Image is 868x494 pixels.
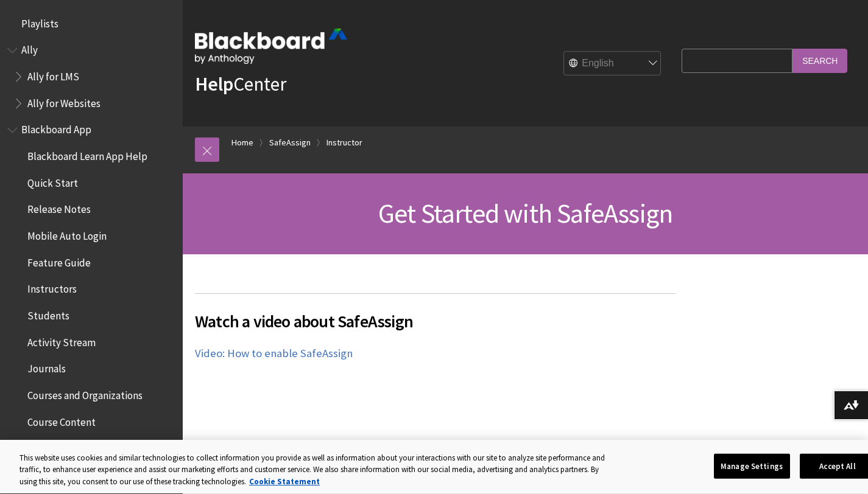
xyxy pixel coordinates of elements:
[27,412,96,428] span: Course Content
[27,385,143,402] span: Courses and Organizations
[195,346,353,361] a: Video: How to enable SafeAssign
[195,308,676,334] span: Watch a video about SafeAssign
[27,279,77,296] span: Instructors
[326,135,362,150] a: Instructor
[27,439,102,455] span: Course Messages
[269,135,311,150] a: SafeAssign
[21,120,91,136] span: Blackboard App
[27,93,101,110] span: Ally for Websites
[21,40,38,57] span: Ally
[195,72,233,96] strong: Help
[195,29,347,64] img: Blackboard by Anthology
[21,13,58,30] span: Playlists
[19,452,608,488] div: This website uses cookies and similar technologies to collect information you provide as well as ...
[27,200,91,216] span: Release Notes
[27,66,79,83] span: Ally for LMS
[195,72,286,96] a: HelpCenter
[249,476,320,487] a: More information about your privacy, opens in a new tab
[231,135,253,150] a: Home
[7,13,175,34] nav: Book outline for Playlists
[378,197,672,230] span: Get Started with SafeAssign
[27,305,69,322] span: Students
[27,359,66,375] span: Journals
[7,40,175,114] nav: Book outline for Anthology Ally Help
[27,226,107,242] span: Mobile Auto Login
[27,146,147,162] span: Blackboard Learn App Help
[27,332,96,349] span: Activity Stream
[27,173,78,189] span: Quick Start
[27,252,91,269] span: Feature Guide
[714,453,790,479] button: Manage Settings
[792,49,847,72] input: Search
[564,52,662,76] select: Site Language Selector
